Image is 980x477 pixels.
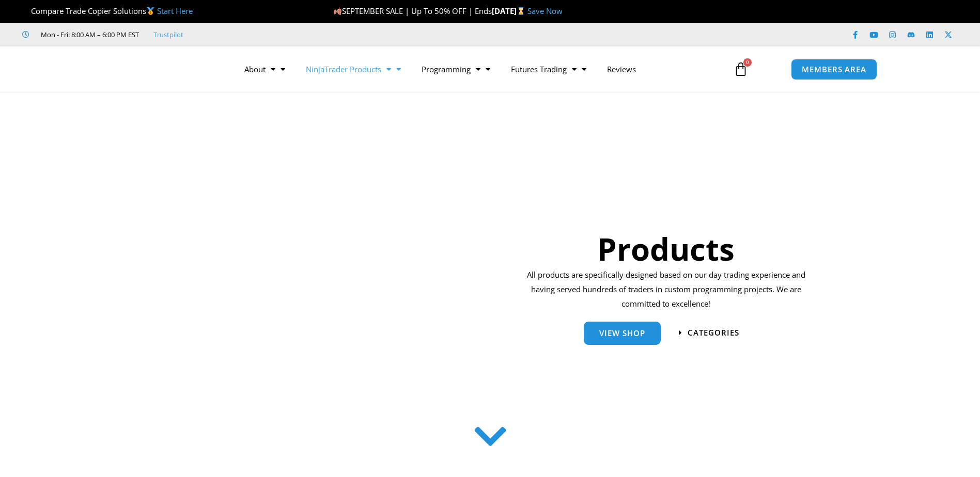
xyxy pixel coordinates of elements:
span: SEPTEMBER SALE | Up To 50% OFF | Ends [333,6,492,16]
a: 0 [718,54,764,84]
img: ⌛ [517,7,525,15]
a: Futures Trading [501,57,597,81]
span: 0 [743,58,752,67]
nav: Menu [234,57,722,81]
img: LogoAI | Affordable Indicators – NinjaTrader [103,51,214,88]
img: 🏆 [23,7,30,15]
h1: Products [523,227,809,271]
a: Reviews [597,57,646,81]
img: 🥇 [147,7,154,15]
img: 🍂 [334,7,341,15]
a: Start Here [157,6,193,16]
span: Mon - Fri: 8:00 AM – 6:00 PM EST [38,28,139,41]
p: All products are specifically designed based on our day trading experience and having served hund... [523,268,809,311]
a: View Shop [584,322,661,345]
a: Trustpilot [153,28,183,41]
span: categories [688,329,739,337]
strong: [DATE] [492,6,527,16]
a: About [234,57,295,81]
span: Compare Trade Copier Solutions [22,6,193,16]
a: NinjaTrader Products [295,57,411,81]
span: MEMBERS AREA [802,66,866,73]
a: Save Now [527,6,563,16]
a: MEMBERS AREA [791,59,877,80]
a: categories [679,329,739,337]
img: ProductsSection scaled | Affordable Indicators – NinjaTrader [193,144,468,405]
span: View Shop [599,329,645,337]
a: Programming [411,57,501,81]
